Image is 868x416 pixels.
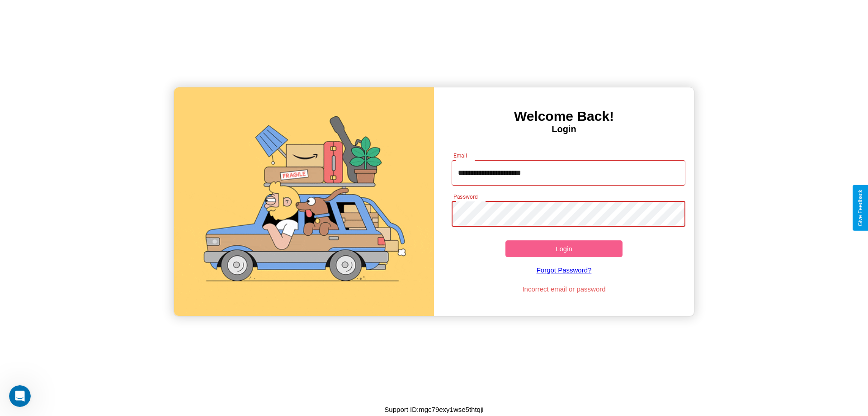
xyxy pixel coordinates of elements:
div: Give Feedback [857,190,863,226]
iframe: Intercom live chat [9,385,31,407]
p: Support ID: mgc79exy1wse5thtqji [384,403,483,416]
h3: Welcome Back! [434,109,694,124]
label: Password [453,193,477,201]
button: Login [505,240,623,257]
label: Email [453,152,467,159]
img: gif [174,87,434,316]
h4: Login [434,124,694,134]
p: Incorrect email or password [447,283,681,295]
a: Forgot Password? [447,257,681,283]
